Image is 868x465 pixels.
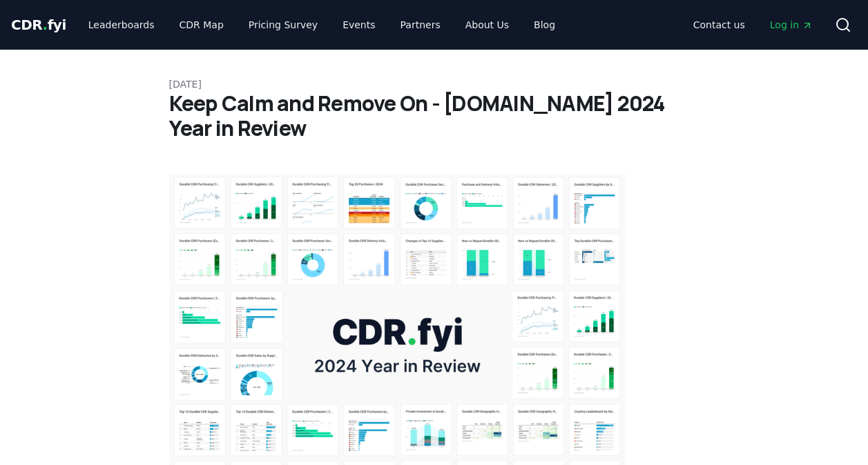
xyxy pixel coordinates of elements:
a: Events [331,12,386,37]
a: CDR.fyi [11,15,66,34]
span: CDR fyi [11,17,66,33]
a: Contact us [682,12,756,37]
a: Leaderboards [77,12,166,37]
a: Log in [759,12,824,37]
a: Pricing Survey [238,12,329,37]
nav: Main [77,12,566,37]
a: Blog [523,12,566,37]
a: About Us [454,12,520,37]
a: Partners [389,12,452,37]
a: CDR Map [168,12,235,37]
span: Log in [770,18,813,32]
h1: Keep Calm and Remove On - [DOMAIN_NAME] 2024 Year in Review [169,91,700,141]
span: . [43,17,48,33]
nav: Main [682,12,824,37]
p: [DATE] [169,77,700,91]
